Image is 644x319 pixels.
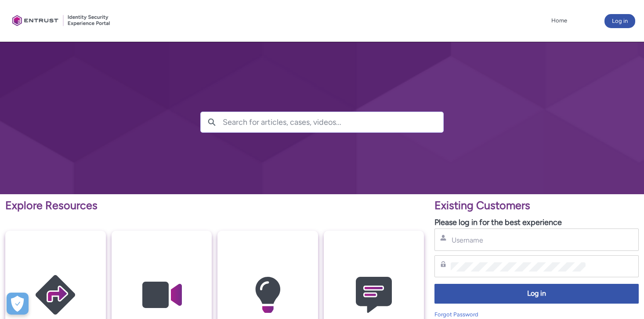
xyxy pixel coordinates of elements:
button: Search [201,112,223,132]
a: Forgot Password [434,311,478,318]
h2: How Can We Help? [200,67,444,94]
button: Log in [434,284,639,304]
input: Username [451,236,586,245]
p: Existing Customers [434,197,639,214]
a: Home [549,14,569,27]
button: Open Preferences [7,293,29,315]
p: Please log in for the best experience [434,217,639,228]
input: Search for articles, cases, videos... [223,112,443,132]
p: Explore Resources [5,197,424,214]
button: Log in [604,14,635,28]
span: Log in [440,289,633,299]
div: Cookie Preferences [7,293,29,315]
